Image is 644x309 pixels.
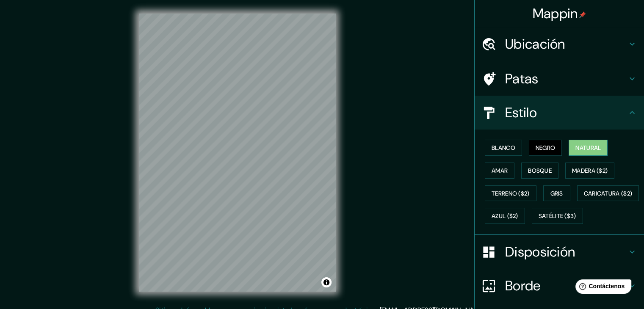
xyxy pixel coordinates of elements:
img: pin-icon.png [579,11,586,18]
font: Caricatura ($2) [584,190,633,197]
font: Disposición [505,243,575,261]
font: Bosque [528,167,552,174]
div: Patas [475,62,644,96]
button: Amar [485,163,514,179]
button: Bosque [521,163,558,179]
button: Gris [543,185,570,201]
button: Negro [529,140,562,156]
font: Borde [505,277,541,295]
font: Terreno ($2) [492,190,530,197]
button: Azul ($2) [485,208,525,224]
font: Madera ($2) [572,167,608,174]
font: Negro [536,144,556,152]
font: Estilo [505,104,537,121]
button: Activar o desactivar atribución [321,277,332,287]
font: Patas [505,70,539,88]
div: Disposición [475,235,644,269]
font: Satélite ($3) [539,212,576,220]
button: Madera ($2) [565,163,614,179]
canvas: Mapa [139,14,336,292]
div: Ubicación [475,27,644,61]
font: Azul ($2) [492,212,518,220]
div: Borde [475,269,644,303]
button: Caricatura ($2) [577,185,639,201]
font: Amar [492,167,508,174]
font: Ubicación [505,35,565,53]
button: Satélite ($3) [532,208,583,224]
font: Mappin [533,5,578,22]
div: Estilo [475,96,644,130]
font: Gris [550,190,563,197]
button: Blanco [485,140,522,156]
iframe: Lanzador de widgets de ayuda [569,276,635,300]
font: Blanco [492,144,515,152]
font: Natural [575,144,601,152]
button: Natural [569,140,608,156]
button: Terreno ($2) [485,185,536,201]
